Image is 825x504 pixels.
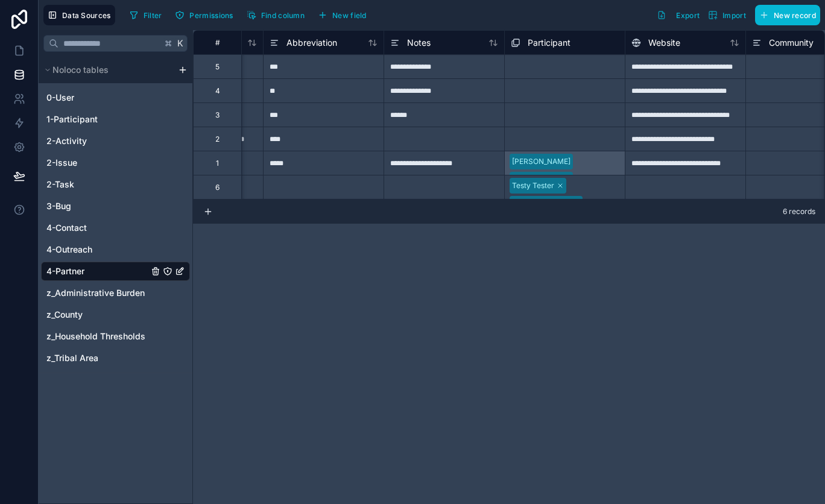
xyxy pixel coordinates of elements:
div: 6 [215,183,220,192]
div: 5 [215,62,220,72]
span: 2-Issue [46,157,77,169]
div: Testy Tester [512,180,554,191]
div: z_County [41,305,190,324]
span: Data Sources [62,11,111,20]
span: Participant [528,37,571,49]
div: 4-Contact [41,218,190,238]
span: Community [769,37,814,49]
span: Abbreviation [286,37,337,49]
span: Filter [144,11,162,20]
div: 0-User [41,88,190,107]
div: 3 [215,110,220,120]
button: Noloco tables [41,61,173,78]
div: 4-Partner [41,262,190,281]
span: Noloco tables [52,64,109,76]
a: Permissions [171,6,242,24]
span: Notes [407,37,431,49]
span: Permissions [189,11,233,20]
div: 2-Activity [41,131,190,151]
div: 1-Participant [41,110,190,129]
div: 1 [216,159,219,168]
button: Import [704,5,750,25]
div: z_Tribal Area [41,348,190,368]
span: 6 records [783,207,815,216]
span: 4-Contact [46,222,87,234]
div: z_Household Thresholds [41,327,190,346]
span: z_Administrative Burden [46,287,145,299]
span: 4-Partner [46,265,84,277]
button: Filter [125,6,166,24]
div: 4 [215,86,220,96]
span: 2-Task [46,178,74,191]
button: Find column [242,6,309,24]
span: Import [722,11,746,20]
span: 3-Bug [46,200,71,212]
div: 4-Outreach [41,240,190,259]
button: New field [314,6,371,24]
span: 0-User [46,92,74,104]
span: z_Household Thresholds [46,330,145,342]
span: 4-Outreach [46,244,92,256]
span: z_County [46,309,83,321]
span: K [176,39,185,48]
div: 3-Bug [41,197,190,216]
span: New record [774,11,816,20]
span: New field [332,11,367,20]
div: [PERSON_NAME] [512,198,571,209]
span: 1-Participant [46,113,98,125]
div: 2-Task [41,175,190,194]
div: scrollable content [39,57,192,373]
button: Permissions [171,6,237,24]
span: Website [648,37,680,49]
a: New record [750,5,820,25]
span: z_Tribal Area [46,352,98,364]
div: z_Administrative Burden [41,283,190,303]
button: New record [755,5,820,25]
button: Data Sources [43,5,115,25]
button: Export [653,5,704,25]
div: 2-Issue [41,153,190,172]
div: 2 [215,134,220,144]
span: Export [676,11,700,20]
span: Find column [261,11,305,20]
div: # [203,38,232,47]
span: 2-Activity [46,135,87,147]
